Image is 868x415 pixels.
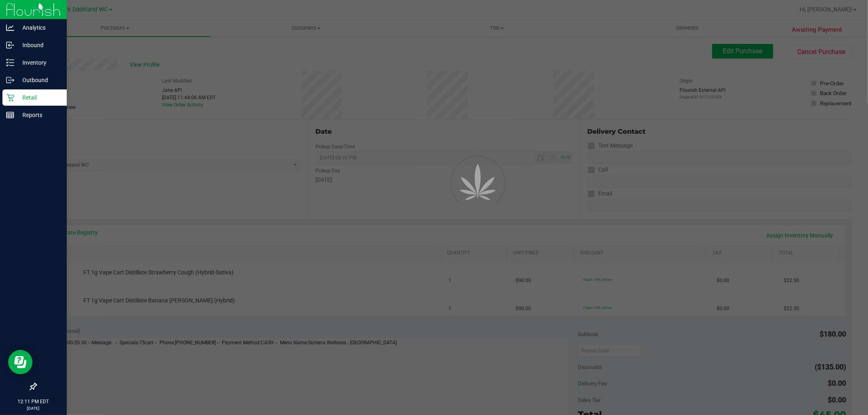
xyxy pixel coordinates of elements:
p: Inbound [14,40,63,50]
p: Retail [14,93,63,102]
p: 12:11 PM EDT [4,398,63,405]
inline-svg: Inbound [6,41,14,49]
p: [DATE] [4,405,63,411]
inline-svg: Analytics [6,24,14,32]
iframe: Resource center [8,350,33,374]
p: Outbound [14,75,63,85]
inline-svg: Reports [6,111,14,119]
inline-svg: Outbound [6,76,14,84]
p: Reports [14,110,63,120]
inline-svg: Inventory [6,59,14,67]
inline-svg: Retail [6,93,14,102]
p: Analytics [14,23,63,33]
p: Inventory [14,58,63,67]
